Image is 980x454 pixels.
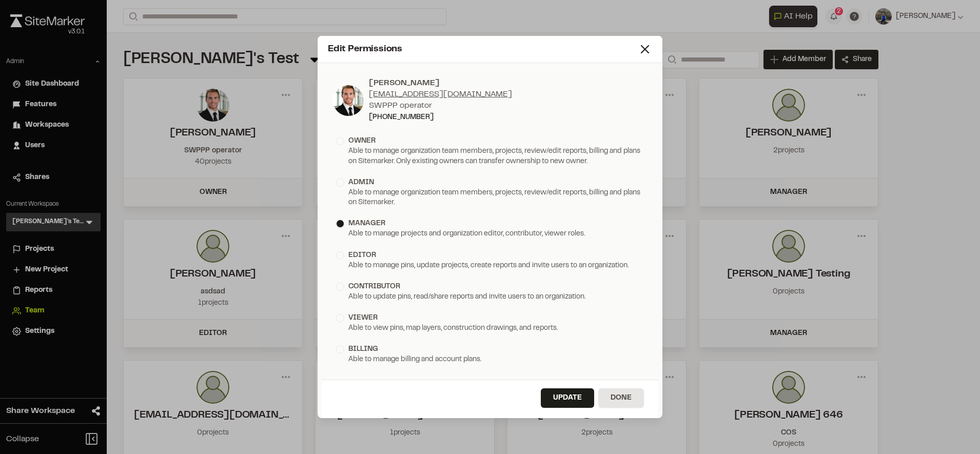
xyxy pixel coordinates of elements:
div: editor [348,250,376,261]
div: viewer [348,312,378,324]
div: SWPPP operator [369,100,512,111]
div: Able to manage organization team members, projects, review/edit reports, billing and plans on Sit... [336,188,644,208]
div: admin [348,177,374,188]
div: Able to manage billing and account plans. [336,355,644,365]
div: manager [348,218,385,229]
a: [EMAIL_ADDRESS][DOMAIN_NAME] [369,91,512,98]
div: Able to view pins, map layers, construction drawings, and reports. [336,324,644,333]
div: Able to manage projects and organization editor, contributor, viewer roles. [336,229,644,239]
div: owner [348,135,376,147]
button: Done [598,388,644,408]
div: Edit Permissions [328,43,638,56]
div: Able to manage pins, update projects, create reports and invite users to an organization. [336,261,644,271]
button: Update [541,388,594,408]
img: photo [332,84,365,117]
a: [PHONE_NUMBER] [369,114,434,121]
div: [PERSON_NAME] [369,77,512,89]
div: contributor [348,281,400,292]
div: Able to update pins, read/share reports and invite users to an organization. [336,292,644,302]
div: billing [348,344,378,355]
div: Able to manage organization team members, projects, review/edit reports, billing and plans on Sit... [336,147,644,167]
